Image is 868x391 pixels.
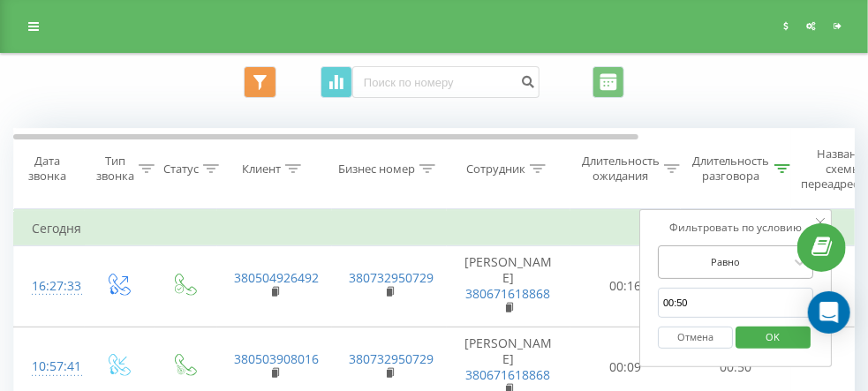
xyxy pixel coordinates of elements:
[570,245,681,327] td: 00:16
[808,291,850,334] div: Open Intercom Messenger
[658,327,733,349] button: Отмена
[692,154,770,184] div: Длительность разговора
[466,162,525,177] div: Сотрудник
[582,154,660,184] div: Длительность ожидания
[352,66,540,98] input: Поиск по номеру
[658,288,813,319] input: 00:00
[466,285,551,302] a: 380671618868
[338,162,415,177] div: Бизнес номер
[466,366,551,383] a: 380671618868
[163,162,199,177] div: Статус
[736,327,811,349] button: OK
[658,219,813,237] div: Фильтровать по условию
[32,269,67,304] div: 16:27:33
[32,350,67,384] div: 10:57:41
[96,154,134,184] div: Тип звонка
[749,323,798,350] span: OK
[14,154,79,184] div: Дата звонка
[350,269,434,286] a: 380732950729
[242,162,281,177] div: Клиент
[235,269,320,286] a: 380504926492
[235,350,320,367] a: 380503908016
[447,245,570,327] td: [PERSON_NAME]
[350,350,434,367] a: 380732950729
